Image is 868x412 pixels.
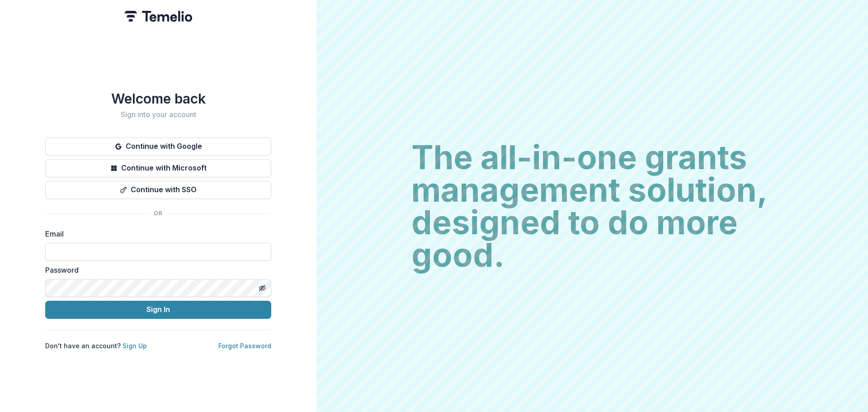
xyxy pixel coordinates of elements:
img: Temelio [124,11,192,22]
p: Don't have an account? [45,341,147,350]
h1: Welcome back [45,90,271,107]
button: Continue with SSO [45,181,271,199]
button: Continue with Google [45,137,271,156]
label: Password [45,265,266,275]
a: Forgot Password [218,342,271,350]
h2: Sign into your account [45,110,271,119]
label: Email [45,228,266,239]
button: Continue with Microsoft [45,159,271,177]
button: Toggle password visibility [255,281,269,295]
button: Sign In [45,301,271,319]
a: Sign Up [123,342,147,350]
